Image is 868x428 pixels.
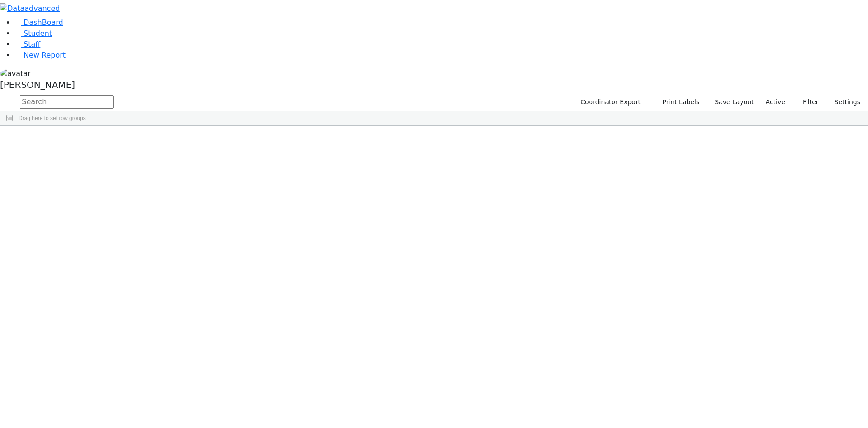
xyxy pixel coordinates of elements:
[575,95,645,109] button: Coordinator Export
[711,95,758,109] button: Save Layout
[14,51,66,59] a: New Report
[762,95,789,109] label: Active
[14,29,52,38] a: Student
[24,40,40,48] span: Staff
[24,18,63,27] span: DashBoard
[652,95,703,109] button: Print Labels
[14,40,40,48] a: Staff
[20,95,114,109] input: Search
[823,95,864,109] button: Settings
[19,115,86,121] span: Drag here to set row groups
[24,29,52,38] span: Student
[14,18,63,27] a: DashBoard
[24,51,66,59] span: New Report
[791,95,823,109] button: Filter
